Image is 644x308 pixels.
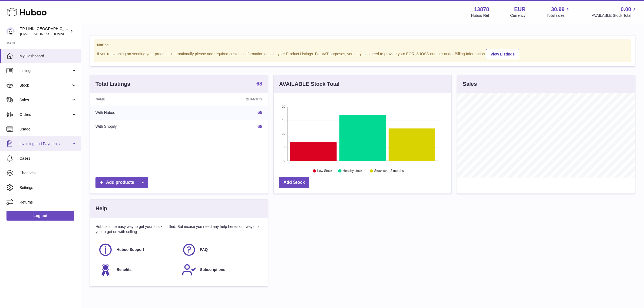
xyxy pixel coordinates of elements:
div: TP-LINK [GEOGRAPHIC_DATA], SOCIEDAD LIMITADA [20,26,69,37]
strong: Notice [97,42,628,48]
span: Returns [19,200,77,205]
img: internalAdmin-13878@internal.huboo.com [6,27,15,35]
text: Healthy stock [343,169,362,173]
span: Cases [19,156,77,161]
a: 30.99 Total sales [547,6,571,18]
a: Huboo Support [98,243,176,257]
th: Quantity [186,93,268,106]
th: Name [90,93,186,106]
a: Log out [6,211,74,221]
a: 68 [256,81,262,87]
span: [EMAIL_ADDRESS][DOMAIN_NAME] [20,32,80,36]
a: Add products [95,177,148,188]
span: Orders [19,112,71,117]
span: Sales [19,97,71,103]
text: 5 [283,146,285,149]
span: 0.00 [621,6,631,13]
a: 0.00 AVAILABLE Stock Total [592,6,638,18]
p: Huboo is the easy way to get your stock fulfilled. But incase you need any help here's our ways f... [95,224,262,234]
td: With Huboo [90,106,186,120]
h3: Help [95,205,107,212]
span: Invoicing and Payments [19,141,71,146]
a: View Listings [486,49,519,59]
a: Benefits [98,263,176,277]
div: Huboo Ref [471,13,489,18]
a: Subscriptions [182,263,260,277]
span: AVAILABLE Stock Total [592,13,638,18]
a: 68 [257,124,262,129]
div: Currency [510,13,526,18]
text: Low Stock [317,169,332,173]
span: My Dashboard [19,54,77,59]
text: 20 [282,105,285,108]
strong: 13878 [474,6,489,13]
text: 15 [282,119,285,122]
span: FAQ [200,247,208,252]
span: Stock [19,83,71,88]
span: Channels [19,171,77,176]
a: Add Stock [279,177,309,188]
span: Subscriptions [200,267,225,272]
span: Benefits [117,267,131,272]
span: Total sales [547,13,571,18]
h3: Total Listings [95,80,130,88]
div: If you're planning on sending your products internationally please add required customs informati... [97,48,628,59]
strong: EUR [514,6,526,13]
a: FAQ [182,243,260,257]
text: 0 [283,159,285,162]
a: 68 [257,110,262,115]
span: 30.99 [551,6,564,13]
span: Settings [19,185,77,190]
strong: 68 [256,81,262,86]
span: Listings [19,68,71,73]
span: Huboo Support [117,247,144,252]
span: Usage [19,127,77,132]
h3: AVAILABLE Stock Total [279,80,339,88]
text: Stock over 2 months [374,169,404,173]
h3: Sales [463,80,477,88]
td: With Shopify [90,120,186,134]
text: 10 [282,132,285,135]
